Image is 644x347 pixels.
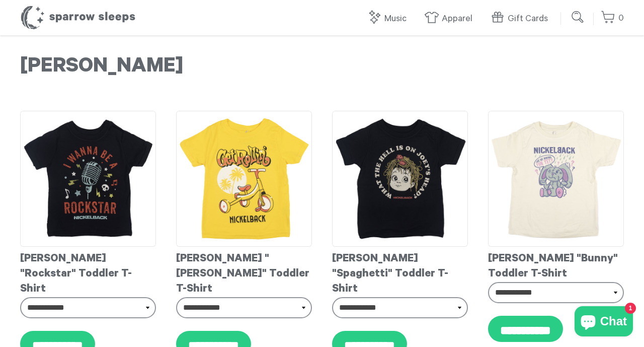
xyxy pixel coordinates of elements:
a: Music [367,8,412,30]
div: [PERSON_NAME] "Spaghetti" Toddler T-Shirt [332,247,468,297]
img: Nickelback-RockstarToddlerT-shirt_grande.jpg [20,111,156,247]
a: Apparel [424,8,477,30]
img: Nickelback-ArewehavingfunyetToddlerT-shirt_grande.jpg [488,111,624,247]
h1: Sparrow Sleeps [20,5,136,30]
h1: [PERSON_NAME] [20,55,624,81]
div: [PERSON_NAME] "Rockstar" Toddler T-Shirt [20,247,156,297]
img: Nickelback-GetRollinToddlerT-shirt_grande.jpg [176,111,312,247]
a: 0 [601,8,624,29]
img: Nickelback-JoeysHeadToddlerT-shirt_grande.jpg [332,111,468,247]
inbox-online-store-chat: Shopify online store chat [572,306,636,339]
div: [PERSON_NAME] "[PERSON_NAME]" Toddler T-Shirt [176,247,312,297]
div: [PERSON_NAME] "Bunny" Toddler T-Shirt [488,247,624,282]
input: Submit [568,7,588,27]
a: Gift Cards [490,8,553,30]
